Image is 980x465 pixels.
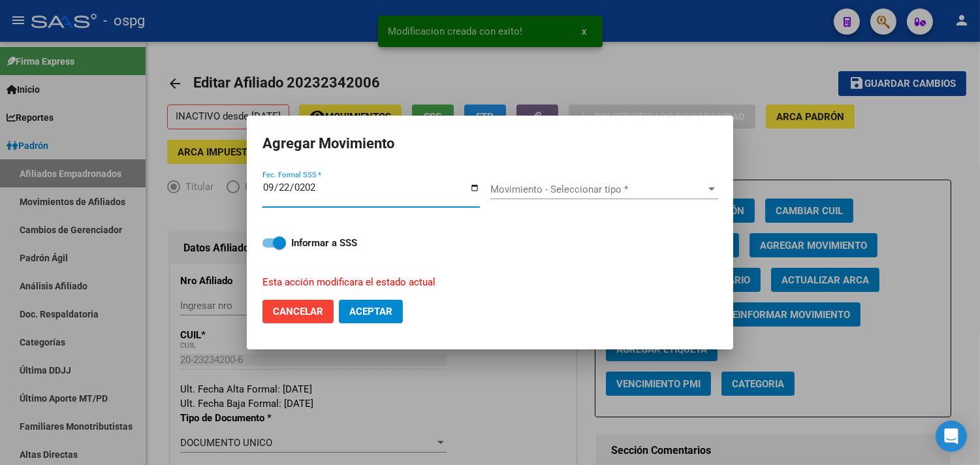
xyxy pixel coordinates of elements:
[262,275,702,290] p: Esta acción modificara el estado actual
[291,237,357,249] strong: Informar a SSS
[490,184,706,195] span: Movimiento - Seleccionar tipo *
[273,306,323,317] span: Cancelar
[936,421,967,452] div: Open Intercom Messenger
[339,300,403,323] button: Aceptar
[262,131,718,156] h2: Agregar Movimiento
[349,306,392,317] span: Aceptar
[262,300,334,323] button: Cancelar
